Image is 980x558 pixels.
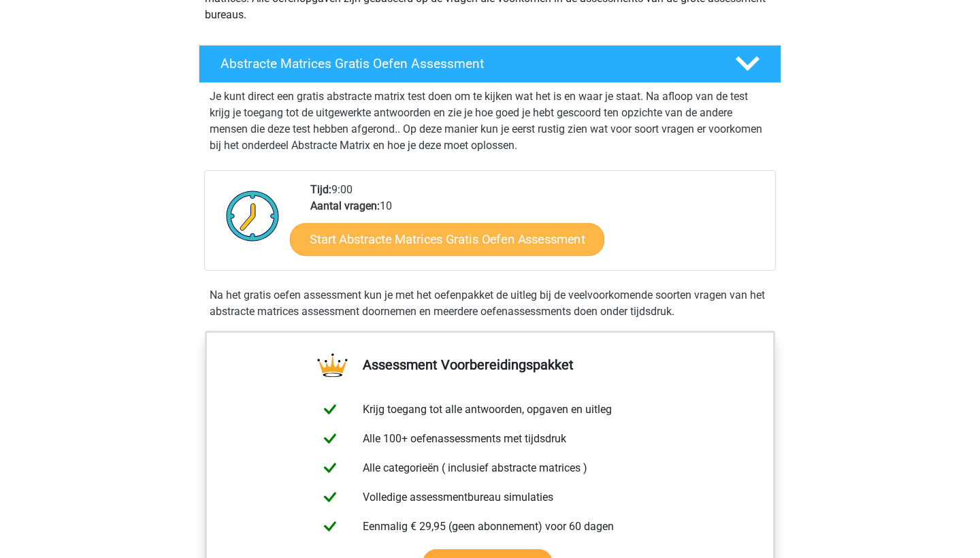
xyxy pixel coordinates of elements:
b: Aantal vragen: [310,199,380,212]
div: Na het gratis oefen assessment kun je met het oefenpakket de uitleg bij de veelvoorkomende soorte... [204,287,776,320]
b: Tijd: [310,183,331,196]
a: Start Abstracte Matrices Gratis Oefen Assessment [290,223,604,255]
a: Abstracte Matrices Gratis Oefen Assessment [193,45,787,83]
img: Klok [218,182,287,250]
div: 9:00 10 [300,182,774,270]
h4: Abstracte Matrices Gratis Oefen Assessment [220,56,713,71]
p: Je kunt direct een gratis abstracte matrix test doen om te kijken wat het is en waar je staat. Na... [210,88,770,154]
